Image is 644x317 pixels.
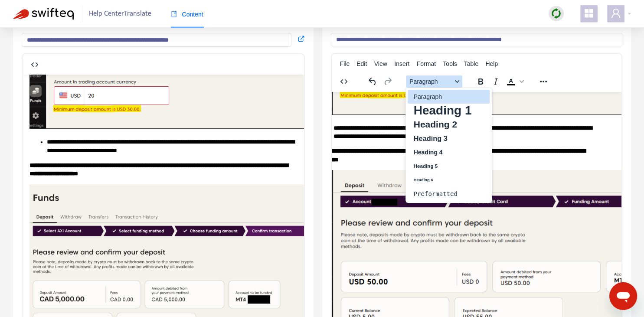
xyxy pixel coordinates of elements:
span: book [171,11,177,17]
button: Block Paragraph [406,75,462,88]
span: appstore [584,8,594,19]
div: Text color Black [503,75,525,88]
div: Heading 3 [408,131,490,145]
h6: Heading 6 [413,175,473,185]
img: Swifteq [13,8,74,20]
div: Heading 1 [408,104,490,118]
span: Insert [394,60,409,67]
span: View [374,60,387,67]
span: Table [464,60,478,67]
h5: Heading 5 [413,161,473,171]
div: Heading 2 [408,118,490,131]
div: Preformatted [408,187,490,201]
button: Italic [488,75,503,88]
p: Paragraph [413,92,473,102]
span: Tools [443,60,457,67]
div: Paragraph [408,90,490,104]
button: Reveal or hide additional toolbar items [536,75,551,88]
div: Heading 5 [408,159,490,173]
iframe: Button to launch messaging window [609,282,637,310]
span: Paragraph [409,78,452,85]
pre: Preformatted [413,189,473,199]
span: File [340,60,350,67]
div: Heading 6 [408,173,490,187]
span: Content [171,11,203,18]
button: Bold [473,75,488,88]
span: Help Center Translate [89,6,151,22]
h2: Heading 2 [413,119,473,130]
h1: Heading 1 [413,105,473,116]
span: user [611,8,621,19]
button: Undo [365,75,380,88]
button: Redo [380,75,395,88]
span: Edit [356,60,367,67]
h4: Heading 4 [413,147,473,157]
img: sync.dc5367851b00ba804db3.png [551,8,562,19]
div: Heading 4 [408,145,490,159]
h3: Heading 3 [413,133,473,144]
span: Format [417,60,436,67]
span: Help [485,60,498,67]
